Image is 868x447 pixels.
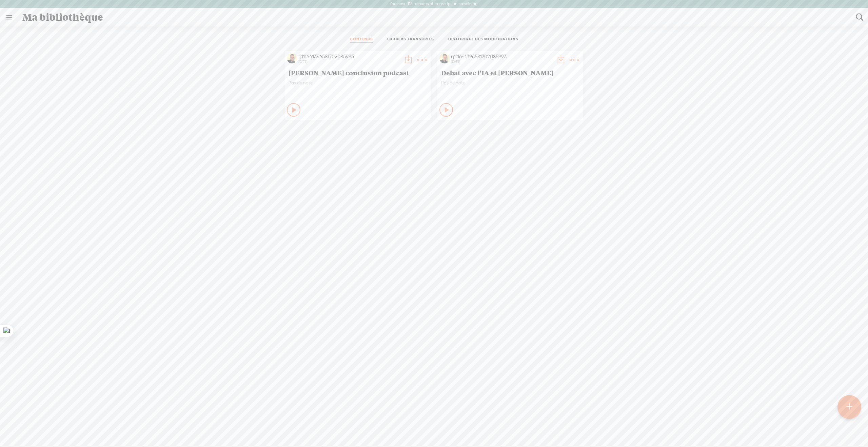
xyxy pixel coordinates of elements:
[298,53,400,60] div: g111641396581702085993
[439,53,450,63] img: http%3A%2F%2Fres.cloudinary.com%2Ftrebble-fm%2Fimage%2Fupload%2Fv1758729931%2Fcom.trebble.trebble...
[287,53,297,63] img: http%3A%2F%2Fres.cloudinary.com%2Ftrebble-fm%2Fimage%2Fupload%2Fv1758729931%2Fcom.trebble.trebble...
[448,37,518,43] a: HISTORIQUE DES MODIFICATIONS
[451,53,553,60] div: g111641396581702085993
[350,37,373,43] a: CONTENUS
[289,80,427,86] span: Pas de note
[298,60,400,64] div: [DATE]
[18,8,851,26] div: Ma bibliothèque
[451,60,553,64] div: [DATE]
[289,69,427,77] span: [PERSON_NAME] conclusion podcast
[441,69,579,77] span: Debat avec l'IA et [PERSON_NAME]
[390,1,478,7] label: You have 113 minutes of transcription remaining.
[387,37,434,43] a: FICHIERS TRANSCRITS
[441,80,579,86] span: Pas de note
